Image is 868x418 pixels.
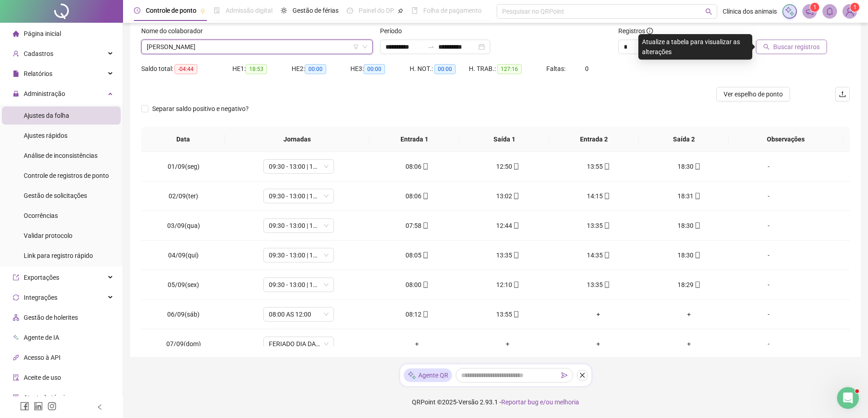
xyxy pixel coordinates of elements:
[364,64,385,74] span: 00:00
[24,132,67,139] span: Ajustes rápidos
[693,222,701,229] span: mobile
[24,252,93,259] span: Link para registro rápido
[618,26,653,36] span: Registros
[232,64,292,74] div: HE 1:
[603,222,610,229] span: mobile
[603,252,610,258] span: mobile
[379,309,455,319] div: 08:12
[167,311,200,318] span: 06/09(sáb)
[756,40,827,54] button: Buscar registros
[379,280,455,290] div: 08:00
[20,402,29,411] span: facebook
[470,280,546,290] div: 12:10
[24,274,59,281] span: Exportações
[497,64,522,74] span: 127:16
[560,339,637,349] div: +
[379,339,455,349] div: +
[512,222,519,229] span: mobile
[705,8,712,15] span: search
[423,7,482,14] span: Folha de pagamento
[13,374,19,381] span: audit
[24,232,72,239] span: Validar protocolo
[470,339,546,349] div: +
[24,90,65,97] span: Administração
[269,189,329,203] span: 09:30 - 13:00 | 14:00 - 18:30
[13,71,19,77] span: file
[729,127,843,152] th: Observações
[269,337,329,351] span: FERIADO DIA DA INDEPENDÊNCIA
[24,314,78,321] span: Gestão de holerites
[427,43,435,50] span: swap-right
[470,161,546,171] div: 12:50
[359,7,394,14] span: Painel do DP
[773,42,820,52] span: Buscar registros
[167,222,200,229] span: 03/09(qua)
[742,280,796,290] div: -
[723,6,777,16] span: Clínica dos animais
[651,250,727,260] div: 18:30
[470,309,546,319] div: 13:55
[13,294,19,301] span: sync
[370,127,459,152] th: Entrada 1
[269,278,329,292] span: 09:30 - 13:00 | 14:00 - 18:30
[13,30,19,37] span: home
[693,252,701,258] span: mobile
[149,104,252,114] span: Separar saldo positivo e negativo?
[269,160,329,173] span: 09:30 - 13:00 | 14:00 - 18:30
[379,161,455,171] div: 08:06
[742,191,796,201] div: -
[293,7,339,14] span: Gestão de férias
[421,193,429,199] span: mobile
[13,274,19,281] span: export
[853,4,857,10] span: 1
[458,398,478,406] span: Versão
[459,127,549,152] th: Saída 1
[269,307,329,321] span: 08:00 AS 12:00
[716,87,790,101] button: Ver espelho de ponto
[269,219,329,232] span: 09:30 - 13:00 | 14:00 - 18:30
[13,314,19,321] span: apartment
[724,89,783,99] span: Ver espelho de ponto
[410,64,469,74] div: H. NOT.:
[651,280,727,290] div: 18:29
[168,281,199,288] span: 05/09(sex)
[134,7,140,14] span: clock-circle
[470,250,546,260] div: 13:35
[147,40,367,54] span: PEDRO HENRIQUE VELOSO DA SILVA SALGADO
[742,161,796,171] div: -
[281,7,287,14] span: sun
[169,192,198,200] span: 02/09(ter)
[168,252,199,259] span: 04/09(qui)
[24,50,53,57] span: Cadastros
[421,252,429,258] span: mobile
[813,4,817,10] span: 1
[693,193,701,199] span: mobile
[560,309,637,319] div: +
[305,64,326,74] span: 00:00
[24,334,59,341] span: Agente de IA
[47,402,56,411] span: instagram
[434,64,456,74] span: 00:00
[353,44,359,50] span: filter
[398,8,403,14] span: pushpin
[560,280,637,290] div: 13:35
[470,221,546,231] div: 12:44
[693,282,701,288] span: mobile
[742,309,796,319] div: -
[742,339,796,349] div: -
[826,7,834,15] span: bell
[200,8,205,14] span: pushpin
[843,5,857,18] img: 9420
[421,222,429,229] span: mobile
[647,28,653,34] span: info-circle
[292,64,351,74] div: HE 2:
[736,134,836,144] span: Observações
[651,309,727,319] div: +
[141,127,225,152] th: Data
[651,191,727,201] div: 18:31
[146,7,196,14] span: Controle de ponto
[469,64,546,74] div: H. TRAB.:
[24,172,109,179] span: Controle de registros de ponto
[97,404,103,410] span: left
[651,221,727,231] div: 18:30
